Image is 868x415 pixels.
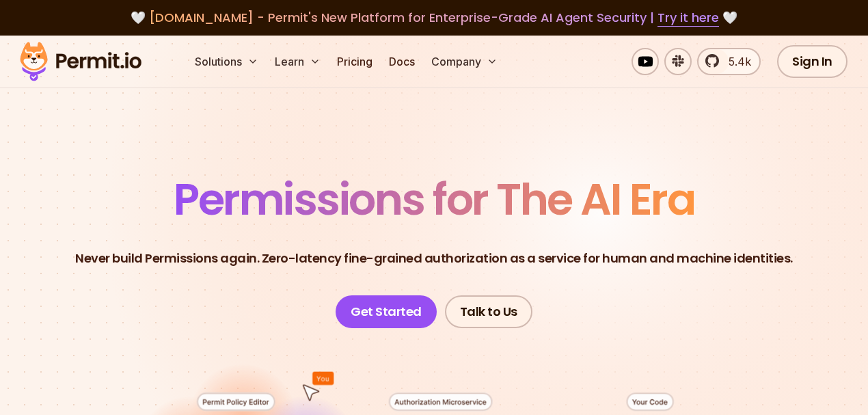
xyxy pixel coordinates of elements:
a: 5.4k [697,48,761,75]
span: [DOMAIN_NAME] - Permit's New Platform for Enterprise-Grade AI Agent Security | [149,9,719,26]
a: Try it here [657,9,719,27]
img: Permit logo [14,38,148,85]
a: Pricing [331,48,378,75]
button: Learn [269,48,326,75]
span: Permissions for The AI Era [174,169,694,230]
button: Solutions [189,48,264,75]
a: Sign In [777,45,847,78]
p: Never build Permissions again. Zero-latency fine-grained authorization as a service for human and... [75,249,793,268]
span: 5.4k [720,53,751,70]
button: Company [426,48,503,75]
a: Docs [383,48,420,75]
div: 🤍 🤍 [33,8,835,27]
a: Get Started [336,295,437,328]
a: Talk to Us [445,295,532,328]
